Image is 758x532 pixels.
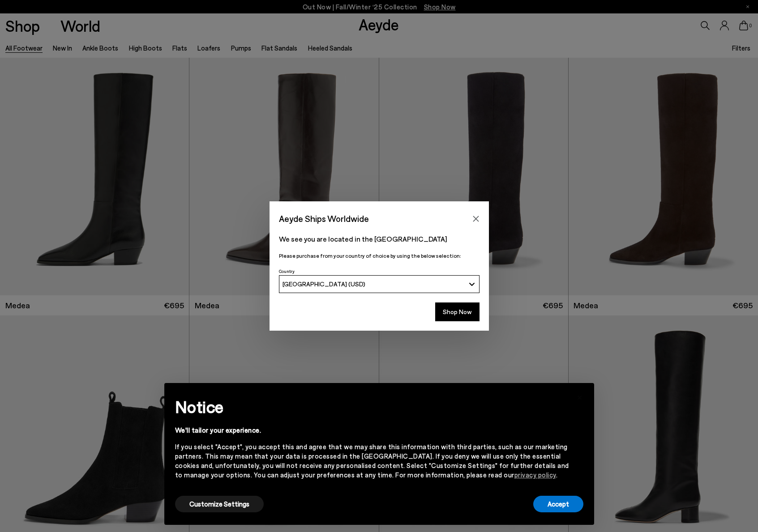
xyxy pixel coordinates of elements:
[469,212,483,226] button: Close
[435,302,480,321] button: Shop Now
[533,496,583,512] button: Accept
[175,426,569,435] div: We'll tailor your experience.
[283,280,365,288] span: [GEOGRAPHIC_DATA] (USD)
[514,471,556,479] a: privacy policy
[577,390,583,403] span: ×
[279,268,295,274] span: Country
[279,251,480,260] p: Please purchase from your country of choice by using the below selection:
[175,442,569,480] div: If you select "Accept", you accept this and agree that we may share this information with third p...
[569,386,591,407] button: Close this notice
[279,211,369,226] span: Aeyde Ships Worldwide
[279,234,480,244] p: We see you are located in the [GEOGRAPHIC_DATA]
[175,496,264,512] button: Customize Settings
[175,395,569,418] h2: Notice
